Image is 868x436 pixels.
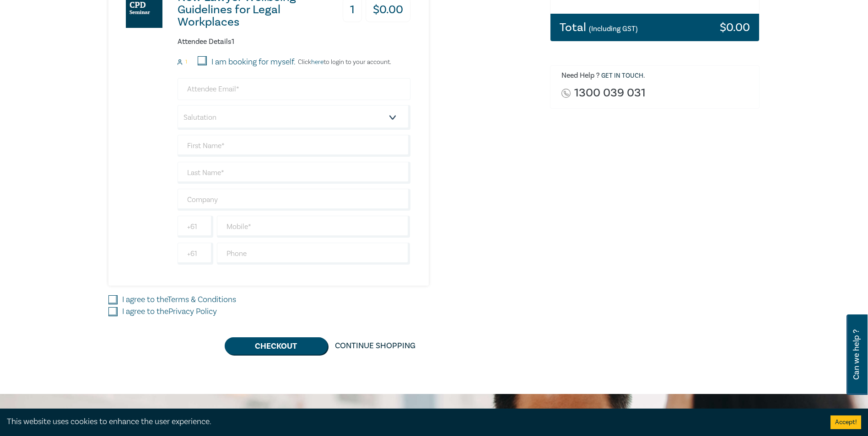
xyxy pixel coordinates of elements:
a: Privacy Policy [168,306,217,317]
p: Click to login to your account. [296,58,391,66]
label: I agree to the [122,294,236,306]
small: 1 [185,59,187,65]
span: Can we help ? [852,320,861,389]
input: +61 [178,216,213,238]
a: Get in touch [601,72,643,80]
input: First Name* [178,135,410,157]
h6: Need Help ? . [561,71,753,80]
input: Attendee Email* [178,78,410,100]
button: Accept cookies [830,415,861,429]
a: here [311,58,323,66]
a: 1300 039 031 [574,87,646,99]
h3: $ 0.00 [720,21,750,33]
h6: Attendee Details 1 [178,37,410,46]
a: Continue Shopping [328,337,423,355]
input: Phone [217,243,410,265]
div: This website uses cookies to enhance the user experience. [7,416,817,428]
input: Mobile* [217,216,410,238]
small: (Including GST) [589,24,638,33]
input: Last Name* [178,162,410,184]
button: Checkout [225,337,328,355]
input: Company [178,189,410,211]
label: I am booking for myself. [211,56,296,68]
input: +61 [178,243,213,265]
h3: Total [560,21,638,33]
a: Terms & Conditions [167,294,236,305]
label: I agree to the [122,306,217,318]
